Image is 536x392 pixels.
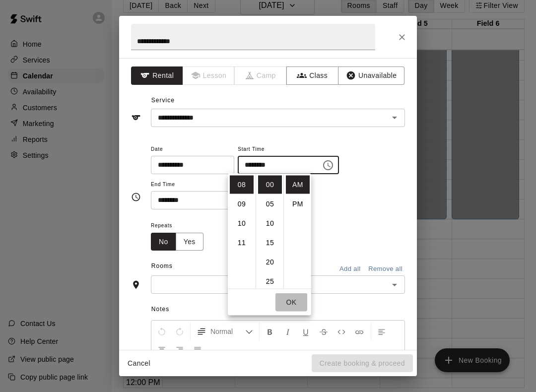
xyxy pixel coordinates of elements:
[258,272,282,291] li: 25 minutes
[388,278,402,292] button: Open
[131,192,141,202] svg: Timing
[258,234,282,252] li: 15 minutes
[228,174,256,289] ul: Select hours
[131,280,141,290] svg: Rooms
[258,176,282,194] li: 0 minutes
[286,176,310,194] li: AM
[258,214,282,233] li: 10 minutes
[275,293,307,312] button: OK
[123,354,155,373] button: Cancel
[131,66,183,85] button: Rental
[373,323,390,340] button: Left Align
[286,195,310,213] li: PM
[318,155,338,175] button: Choose time, selected time is 8:00 AM
[351,323,368,340] button: Insert Link
[235,66,287,85] span: Camps can only be created in the Services page
[230,214,254,233] li: 10 hours
[393,28,411,46] button: Close
[151,233,203,251] div: outlined button group
[151,219,211,233] span: Repeats
[258,195,282,213] li: 5 minutes
[286,66,338,85] button: Class
[333,323,350,340] button: Insert Code
[230,234,254,252] li: 11 hours
[151,97,175,104] span: Service
[151,143,234,156] span: Date
[210,327,245,336] span: Normal
[183,66,235,85] span: Lessons must be created in the Services page first
[230,176,254,194] li: 8 hours
[171,323,188,340] button: Redo
[230,195,254,213] li: 9 hours
[189,340,206,358] button: Justify Align
[153,323,170,340] button: Undo
[151,178,252,192] span: End Time
[151,302,405,318] span: Notes
[151,156,227,174] input: Choose date, selected date is Dec 28, 2025
[338,66,404,85] button: Unavailable
[315,323,332,340] button: Format Strikethrough
[279,323,296,340] button: Format Italics
[176,233,203,251] button: Yes
[151,262,173,269] span: Rooms
[153,340,170,358] button: Center Align
[171,340,188,358] button: Right Align
[388,111,402,125] button: Open
[131,113,141,123] svg: Service
[366,261,405,277] button: Remove all
[193,323,257,340] button: Formatting Options
[334,261,366,277] button: Add all
[283,174,311,289] ul: Select meridiem
[256,174,283,289] ul: Select minutes
[262,323,278,340] button: Format Bold
[258,253,282,271] li: 20 minutes
[297,323,314,340] button: Format Underline
[151,233,176,251] button: No
[238,143,339,156] span: Start Time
